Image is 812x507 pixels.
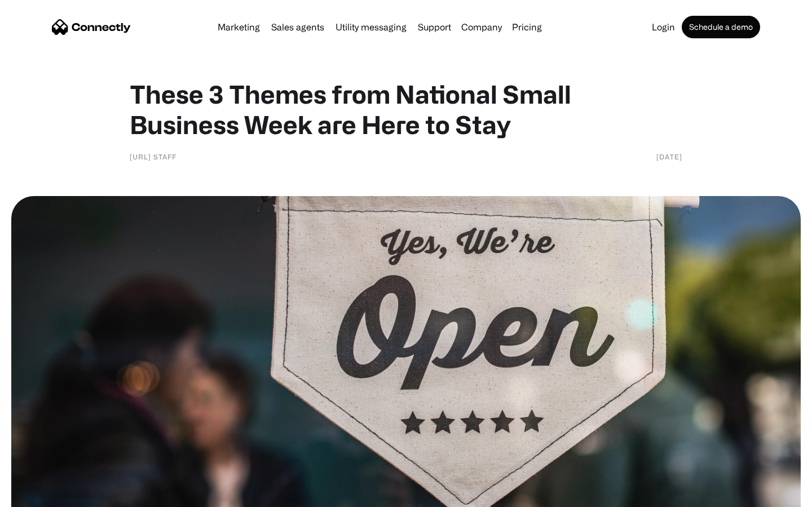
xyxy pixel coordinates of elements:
[23,487,68,503] ul: Language list
[130,79,682,140] h1: These 3 Themes from National Small Business Week are Here to Stay
[11,487,68,503] aside: Language selected: English
[331,23,411,32] a: Utility messaging
[647,23,679,32] a: Login
[130,151,176,162] div: [URL] Staff
[461,19,502,35] div: Company
[682,16,760,38] a: Schedule a demo
[656,151,682,162] div: [DATE]
[267,23,329,32] a: Sales agents
[507,23,546,32] a: Pricing
[213,23,264,32] a: Marketing
[413,23,456,32] a: Support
